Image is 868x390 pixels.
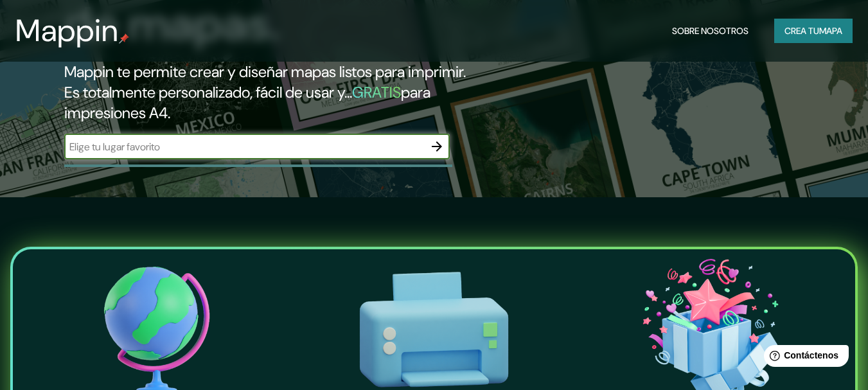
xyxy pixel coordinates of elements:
img: pin de mapeo [119,33,129,44]
iframe: Lanzador de widgets de ayuda [754,340,854,376]
font: Sobre nosotros [672,25,748,37]
font: Crea tu [784,25,819,37]
font: Mappin [15,10,119,51]
font: para impresiones A4. [64,82,430,123]
font: mapa [819,25,842,37]
input: Elige tu lugar favorito [64,139,424,154]
font: Es totalmente personalizado, fácil de usar y... [64,82,352,102]
button: Sobre nosotros [667,19,754,43]
font: GRATIS [352,82,401,102]
button: Crea tumapa [774,19,853,43]
font: Mappin te permite crear y diseñar mapas listos para imprimir. [64,62,466,82]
